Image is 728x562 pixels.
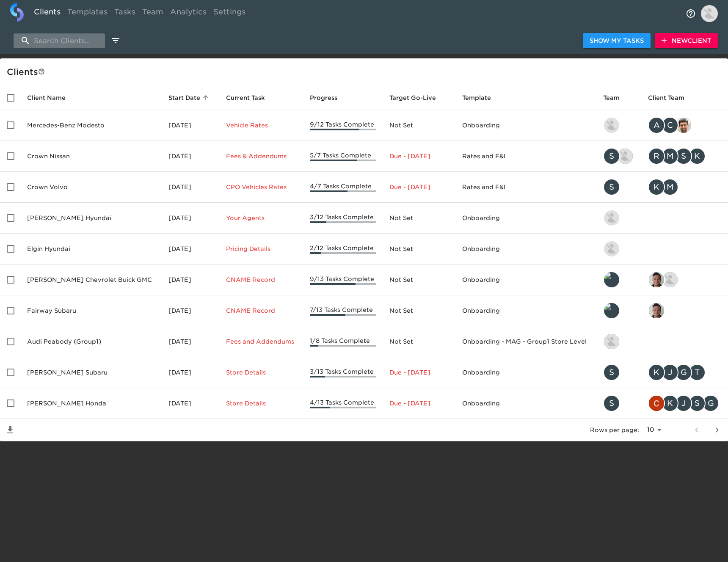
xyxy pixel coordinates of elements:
[455,172,596,203] td: Rates and F&I
[64,3,111,24] a: Templates
[676,118,691,133] img: sandeep@simplemnt.com
[689,395,706,412] div: S
[603,179,620,196] div: S
[604,334,619,349] img: nikko.foster@roadster.com
[455,141,596,172] td: Rates and F&I
[603,302,634,319] div: leland@roadster.com
[167,3,210,24] a: Analytics
[20,234,162,264] td: Elgin Hyundai
[648,364,665,381] div: K
[20,172,162,203] td: Crown Volvo
[590,426,639,434] p: Rows per page:
[643,424,665,436] select: rows per page
[648,179,665,196] div: K
[226,93,276,103] span: Current Task
[226,152,296,160] p: Fees & Addendums
[20,110,162,141] td: Mercedes-Benz Modesto
[303,388,383,419] td: 4/13 Tasks Complete
[139,3,167,24] a: Team
[20,264,162,295] td: [PERSON_NAME] Chevrolet Buick GMC
[603,117,634,134] div: kevin.lo@roadster.com
[675,148,692,165] div: S
[162,172,219,203] td: [DATE]
[604,210,619,226] img: kevin.lo@roadster.com
[455,326,596,357] td: Onboarding - MAG - Group1 Store Level
[303,141,383,172] td: 5/7 Tasks Complete
[389,152,449,160] p: Due - [DATE]
[462,93,502,103] span: Template
[389,399,449,408] p: Due - [DATE]
[604,118,619,133] img: kevin.lo@roadster.com
[662,395,678,412] div: K
[455,264,596,295] td: Onboarding
[455,295,596,326] td: Onboarding
[226,245,296,253] p: Pricing Details
[303,234,383,264] td: 2/12 Tasks Complete
[303,110,383,141] td: 9/12 Tasks Complete
[603,333,634,350] div: nikko.foster@roadster.com
[226,183,296,191] p: CPO Vehicles Rates
[383,203,455,234] td: Not Set
[162,295,219,326] td: [DATE]
[648,148,721,165] div: rrobins@crowncars.com, mcooley@crowncars.com, sparent@crowncars.com, kwilson@crowncars.com
[662,148,678,165] div: M
[108,33,123,48] button: edit
[226,306,296,315] p: CNAME Record
[701,5,718,22] img: Profile
[226,337,296,346] p: Fees and Addendums
[648,364,721,381] div: kevin.mand@schomp.com, james.kurtenbach@schomp.com, george.lawton@schomp.com, tj.joyce@schomp.com
[226,368,296,377] p: Store Details
[662,117,678,134] div: C
[303,172,383,203] td: 4/7 Tasks Complete
[603,93,631,103] span: Team
[27,93,77,103] span: Client Name
[7,65,725,79] div: Client s
[162,357,219,388] td: [DATE]
[603,209,634,226] div: kevin.lo@roadster.com
[389,183,449,191] p: Due - [DATE]
[383,234,455,264] td: Not Set
[603,364,634,381] div: savannah@roadster.com
[649,396,664,411] img: christopher.mccarthy@roadster.com
[603,395,634,412] div: savannah@roadster.com
[455,110,596,141] td: Onboarding
[20,388,162,419] td: [PERSON_NAME] Honda
[168,93,211,103] span: Start Date
[162,388,219,419] td: [DATE]
[649,272,664,287] img: sai@simplemnt.com
[20,357,162,388] td: [PERSON_NAME] Subaru
[655,33,718,49] button: NewClient
[648,302,721,319] div: sai@simplemnt.com
[30,3,64,24] a: Clients
[662,364,678,381] div: J
[662,272,678,287] img: nikko.foster@roadster.com
[590,36,644,46] span: Show My Tasks
[162,141,219,172] td: [DATE]
[20,203,162,234] td: [PERSON_NAME] Hyundai
[681,3,701,24] button: notifications
[648,117,721,134] div: angelique.nurse@roadster.com, clayton.mandel@roadster.com, sandeep@simplemnt.com
[603,179,634,196] div: savannah@roadster.com
[455,357,596,388] td: Onboarding
[648,93,695,103] span: Client Team
[603,271,634,288] div: leland@roadster.com
[310,93,348,103] span: Progress
[618,149,633,164] img: austin@roadster.com
[648,271,721,288] div: sai@simplemnt.com, nikko.foster@roadster.com
[675,364,692,381] div: G
[604,272,619,287] img: leland@roadster.com
[648,117,665,134] div: A
[14,33,105,48] input: search
[10,3,24,22] img: logo
[38,68,45,75] svg: This is a list of all of your clients and clients shared with you
[162,264,219,295] td: [DATE]
[111,3,139,24] a: Tasks
[603,364,620,381] div: S
[675,395,692,412] div: J
[455,234,596,264] td: Onboarding
[603,395,620,412] div: S
[226,214,296,222] p: Your Agents
[162,203,219,234] td: [DATE]
[603,148,634,165] div: savannah@roadster.com, austin@roadster.com
[689,148,706,165] div: K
